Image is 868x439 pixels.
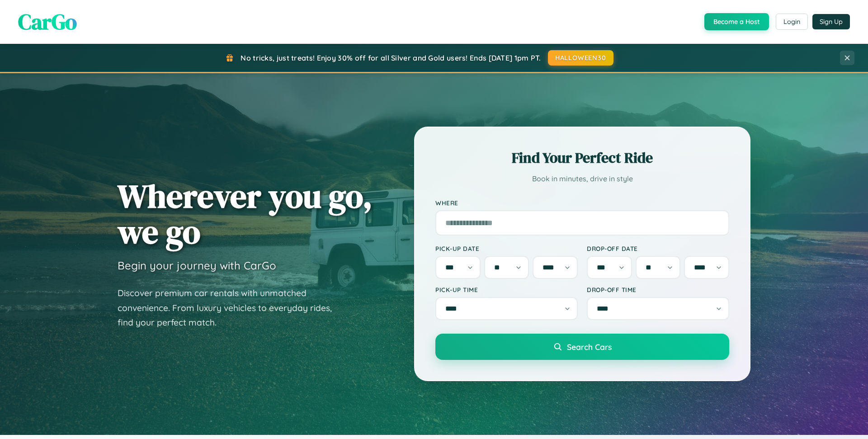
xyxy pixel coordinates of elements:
[435,334,729,360] button: Search Cars
[435,245,578,252] label: Pick-up Date
[812,14,850,29] button: Sign Up
[435,148,729,168] h2: Find Your Perfect Ride
[548,50,613,66] button: HALLOWEEN30
[567,342,612,352] span: Search Cars
[704,13,769,30] button: Become a Host
[587,245,729,252] label: Drop-off Date
[118,286,344,330] p: Discover premium car rentals with unmatched convenience. From luxury vehicles to everyday rides, ...
[587,286,729,293] label: Drop-off Time
[241,53,541,62] span: No tricks, just treats! Enjoy 30% off for all Silver and Gold users! Ends [DATE] 1pm PT.
[435,172,729,185] p: Book in minutes, drive in style
[435,286,578,293] label: Pick-up Time
[435,199,729,207] label: Where
[118,259,276,272] h3: Begin your journey with CarGo
[18,7,77,37] span: CarGo
[118,178,373,250] h1: Wherever you go, we go
[776,14,808,30] button: Login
